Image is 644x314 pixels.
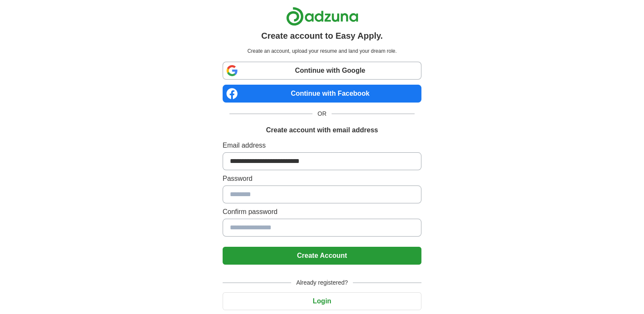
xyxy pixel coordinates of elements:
label: Confirm password [223,207,421,217]
label: Password [223,174,421,184]
a: Login [223,297,421,305]
h1: Create account with email address [266,125,378,135]
a: Continue with Facebook [223,85,421,103]
button: Create Account [223,247,421,265]
label: Email address [223,140,421,151]
p: Create an account, upload your resume and land your dream role. [224,47,420,55]
span: OR [312,109,332,118]
img: Adzuna logo [286,7,358,26]
h1: Create account to Easy Apply. [261,29,383,42]
a: Continue with Google [223,62,421,80]
button: Login [223,292,421,310]
span: Already registered? [291,278,353,287]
